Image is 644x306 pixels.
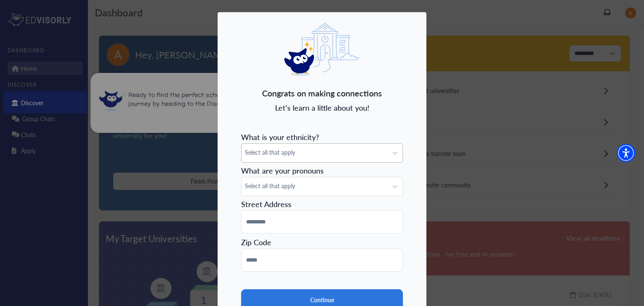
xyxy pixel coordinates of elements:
span: Let's learn a little about you! [275,103,369,113]
div: Accessibility Menu [617,144,635,162]
span: What are your pronouns [241,165,324,176]
span: Congrats on making connections [262,87,382,99]
span: Select all that apply [245,182,384,190]
span: Select all that apply [245,148,384,157]
span: Street Address [241,199,291,209]
img: eddy logo [284,23,360,76]
span: What is your ethnicity? [241,132,319,142]
span: Zip Code [241,237,271,247]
